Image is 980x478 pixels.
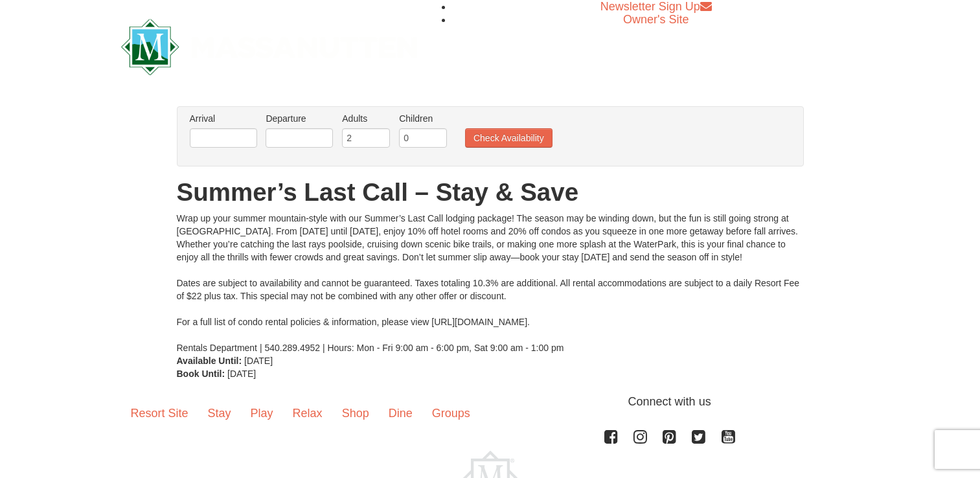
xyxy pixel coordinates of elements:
h1: Summer’s Last Call – Stay & Save [177,179,804,205]
a: Stay [198,393,241,433]
span: [DATE] [244,356,273,366]
a: Dine [379,393,422,433]
label: Departure [266,112,333,125]
strong: Available Until: [177,356,242,366]
a: Play [241,393,283,433]
a: Resort Site [121,393,198,433]
a: Groups [422,393,480,433]
a: Massanutten Resort [121,30,418,60]
label: Arrival [190,112,257,125]
a: Shop [332,393,379,433]
span: [DATE] [227,369,256,379]
img: Massanutten Resort Logo [121,19,418,75]
strong: Book Until: [177,369,225,379]
a: Relax [283,393,332,433]
p: Connect with us [121,393,860,411]
div: Wrap up your summer mountain-style with our Summer’s Last Call lodging package! The season may be... [177,212,804,354]
a: Owner's Site [623,13,689,26]
label: Children [399,112,447,125]
label: Adults [342,112,390,125]
button: Check Availability [465,128,553,148]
